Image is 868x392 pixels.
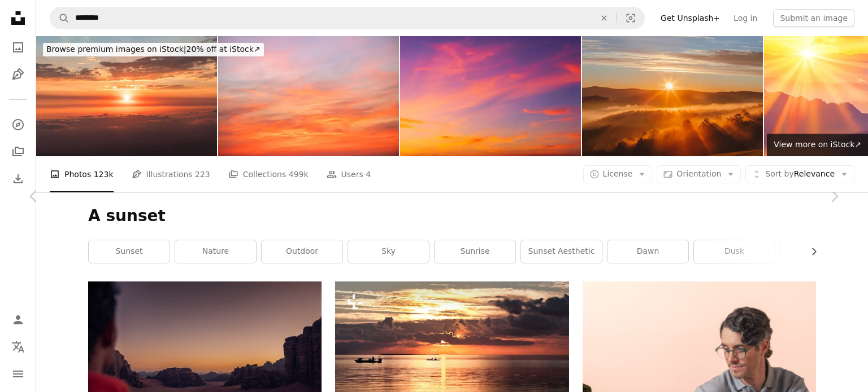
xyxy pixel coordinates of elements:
[88,206,816,226] h1: A sunset
[228,156,309,192] a: Collections 499k
[583,165,653,183] button: License
[50,7,70,29] button: Search Unsplash
[7,363,29,385] button: Menu
[348,240,429,263] a: sky
[676,169,721,178] span: Orientation
[521,240,602,263] a: sunset aesthetic
[50,7,645,29] form: Find visuals sitewide
[46,45,186,54] span: Browse premium images on iStock |
[335,350,568,360] a: a couple of boats floating on top of a large body of water
[7,140,29,163] a: Collections
[727,9,764,27] a: Log in
[327,156,371,192] a: Users 4
[745,165,854,183] button: Sort byRelevance
[767,134,868,156] a: View more on iStock↗
[773,9,854,27] button: Submit an image
[774,140,861,149] span: View more on iStock ↗
[435,240,515,263] a: sunrise
[7,336,29,358] button: Language
[582,36,763,156] img: Beautiful Sunrise View on Foggy Forest in Tuscany, Italy with Green Hills and Cypress Trees on a ...
[603,169,633,178] span: License
[89,240,170,263] a: sunset
[218,36,399,156] img: Sky,sunset, beautiful , luxury soft gradient orange gold clouds and sunlight on the blue sky perf...
[7,309,29,331] a: Log in / Sign up
[800,142,868,250] a: Next
[289,168,309,180] span: 499k
[195,168,210,180] span: 223
[607,240,688,263] a: dawn
[400,36,581,156] img: Sunset sky.
[654,9,727,27] a: Get Unsplash+
[765,169,793,178] span: Sort by
[88,354,322,364] a: a man in a red shirt is looking at the desert
[175,240,256,263] a: nature
[36,36,271,63] a: Browse premium images on iStock|20% off at iStock↗
[7,63,29,86] a: Illustrations
[46,45,261,54] span: 20% off at iStock ↗
[617,7,644,29] button: Visual search
[262,240,342,263] a: outdoor
[592,7,617,29] button: Clear
[7,113,29,136] a: Explore
[804,240,816,263] button: scroll list to the right
[780,240,861,263] a: horizon
[694,240,775,263] a: dusk
[36,36,217,156] img: Amazing Views and Peaceful Tropical Scenery in El Salvador
[366,168,371,180] span: 4
[765,169,835,180] span: Relevance
[132,156,210,192] a: Illustrations 223
[657,165,741,183] button: Orientation
[7,36,29,59] a: Photos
